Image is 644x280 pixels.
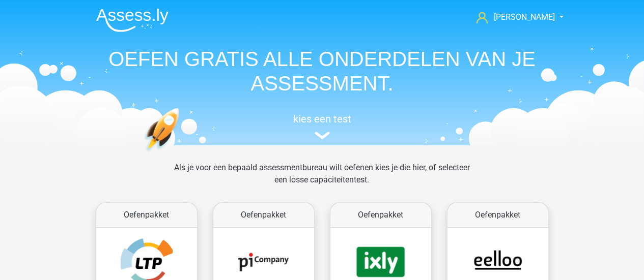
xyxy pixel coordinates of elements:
h5: kies een test [88,113,556,125]
span: [PERSON_NAME] [494,12,555,22]
img: Assessly [96,8,169,32]
a: [PERSON_NAME] [472,11,556,23]
h1: OEFEN GRATIS ALLE ONDERDELEN VAN JE ASSESSMENT. [88,47,556,96]
img: oefenen [144,108,219,200]
a: kies een test [88,113,556,140]
div: Als je voor een bepaald assessmentbureau wilt oefenen kies je die hier, of selecteer een losse ca... [166,162,478,198]
img: assessment [315,132,330,139]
